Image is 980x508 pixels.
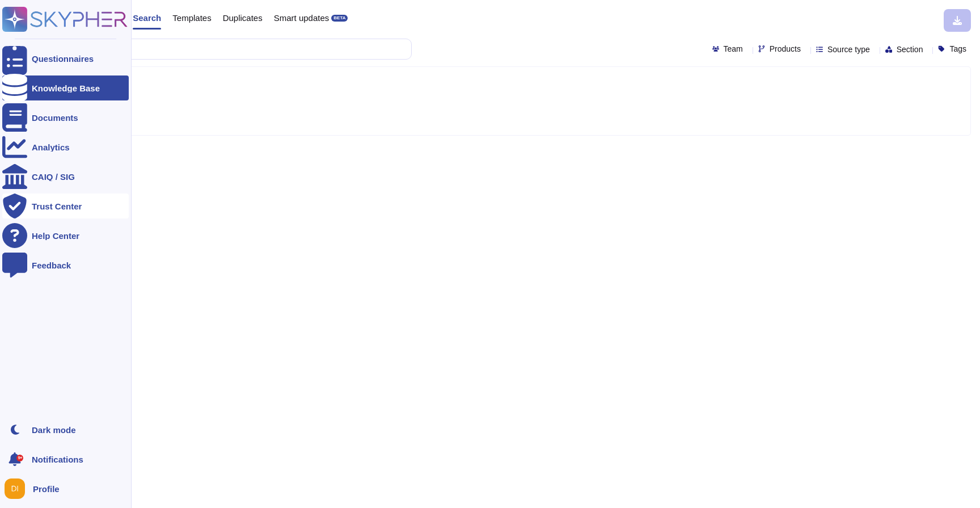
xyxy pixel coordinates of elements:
span: Team [724,45,743,53]
span: Duplicates [223,14,263,22]
span: Smart updates [274,14,330,22]
span: Tags [949,45,966,53]
a: CAIQ / SIG [2,164,129,189]
div: 9+ [16,455,23,461]
span: Source type [827,45,870,53]
div: Analytics [32,143,70,152]
div: BETA [331,15,348,22]
div: Feedback [32,261,71,270]
span: Products [770,45,801,53]
button: user [2,476,33,501]
a: Analytics [2,135,129,159]
a: Questionnaires [2,46,129,71]
a: Documents [2,105,129,130]
span: Templates [172,14,211,22]
a: Help Center [2,223,129,248]
a: Feedback [2,253,129,278]
div: CAIQ / SIG [32,173,75,181]
span: Notifications [32,455,83,464]
span: Profile [33,485,60,493]
span: Section [897,45,923,53]
input: Search a question or template... [45,39,400,59]
a: Knowledge Base [2,75,129,100]
span: Search [133,14,161,22]
a: Trust Center [2,194,129,219]
div: Dark mode [32,426,76,434]
img: user [5,478,25,499]
div: Knowledge Base [32,84,100,93]
div: Documents [32,114,78,122]
div: Help Center [32,232,79,240]
div: Trust Center [32,202,82,211]
div: Questionnaires [32,54,94,63]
